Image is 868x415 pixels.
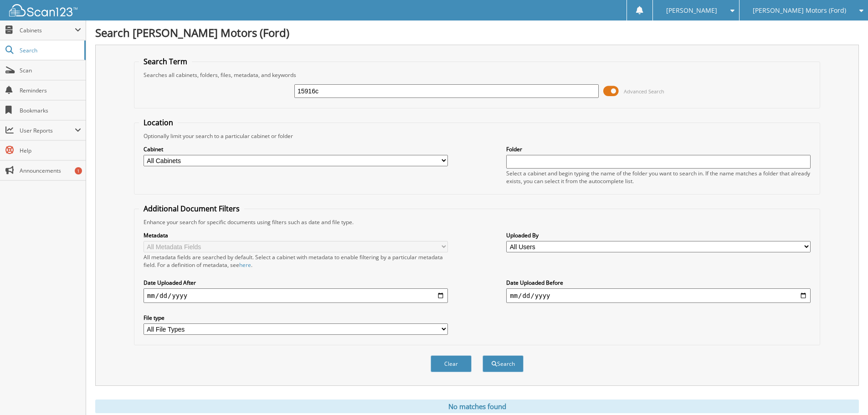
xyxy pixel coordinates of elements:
[20,26,75,34] span: Cabinets
[20,87,81,94] span: Reminders
[139,132,815,140] div: Optionally limit your search to a particular cabinet or folder
[144,253,448,269] div: All metadata fields are searched by default. Select a cabinet with metadata to enable filtering b...
[666,8,717,13] span: [PERSON_NAME]
[20,167,81,174] span: Announcements
[20,147,81,154] span: Help
[20,127,75,134] span: User Reports
[144,288,448,303] input: start
[20,67,81,74] span: Scan
[95,400,859,413] div: No matches found
[506,231,811,239] label: Uploaded By
[20,107,81,114] span: Bookmarks
[753,8,846,13] span: [PERSON_NAME] Motors (Ford)
[139,56,192,67] legend: Search Term
[139,204,244,214] legend: Additional Document Filters
[139,218,815,226] div: Enhance your search for specific documents using filters such as date and file type.
[144,231,448,239] label: Metadata
[9,4,77,16] img: scan123-logo-white.svg
[139,71,815,79] div: Searches all cabinets, folders, files, metadata, and keywords
[624,88,664,95] span: Advanced Search
[431,355,472,372] button: Clear
[506,169,811,185] div: Select a cabinet and begin typing the name of the folder you want to search in. If the name match...
[483,355,524,372] button: Search
[506,145,811,153] label: Folder
[506,288,811,303] input: end
[144,145,448,153] label: Cabinet
[139,118,178,128] legend: Location
[506,279,811,287] label: Date Uploaded Before
[20,46,80,54] span: Search
[144,279,448,287] label: Date Uploaded After
[239,261,251,269] a: here
[95,25,859,40] h1: Search [PERSON_NAME] Motors (Ford)
[75,167,82,174] div: 1
[144,314,448,322] label: File type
